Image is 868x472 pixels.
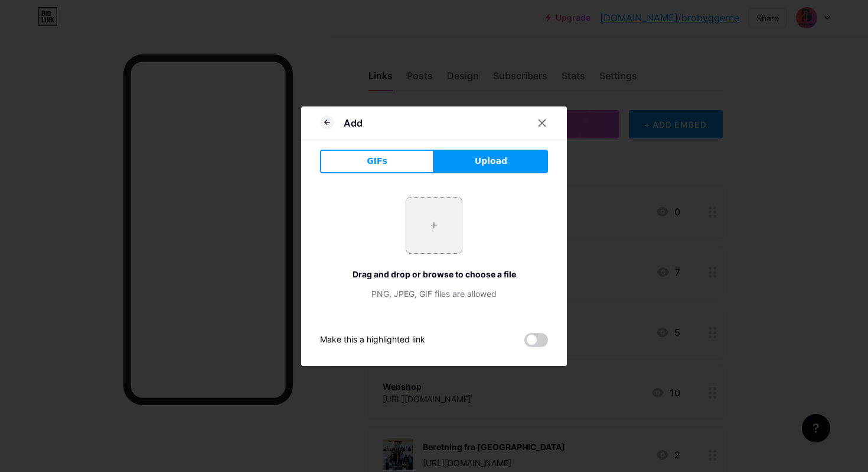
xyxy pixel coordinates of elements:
[475,155,507,167] span: Upload
[320,268,548,280] div: Drag and drop or browse to choose a file
[434,150,548,173] button: Upload
[320,150,434,173] button: GIFs
[320,333,425,347] div: Make this a highlighted link
[344,116,363,130] div: Add
[320,287,548,300] div: PNG, JPEG, GIF files are allowed
[367,155,387,167] span: GIFs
